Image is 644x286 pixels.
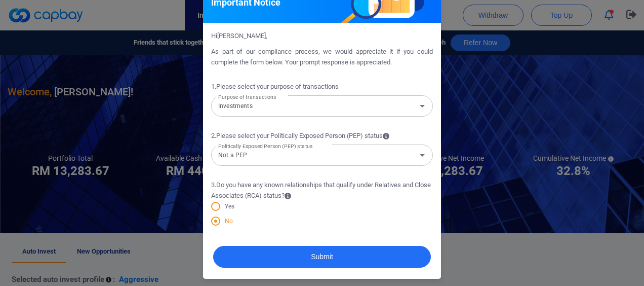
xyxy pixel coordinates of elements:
[415,148,429,162] button: Open
[211,131,389,141] span: 2 . Please select your Politically Exposed Person (PEP) status
[218,90,276,103] label: Purpose of transactions
[213,246,431,268] button: Submit
[218,139,313,153] label: Politically Exposed Person (PEP) status
[415,99,429,113] button: Open
[211,82,339,92] span: 1 . Please select your purpose of transactions
[211,31,433,42] p: Hi [PERSON_NAME] ,
[220,217,233,226] span: No
[211,47,433,68] p: As part of our compliance process, we would appreciate it if you could complete the form below. Y...
[211,180,433,201] span: 3 . Do you have any known relationships that qualify under Relatives and Close Associates (RCA) s...
[220,202,234,211] span: Yes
